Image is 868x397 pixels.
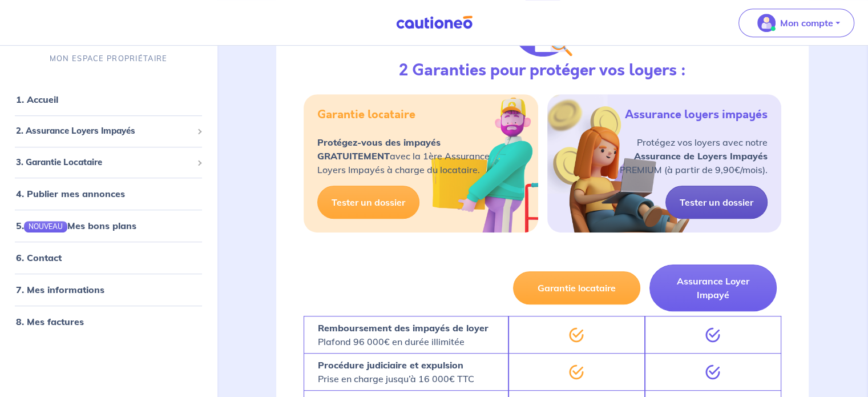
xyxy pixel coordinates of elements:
[16,220,136,232] a: 5.NOUVEAUMes bons plans
[318,359,463,371] strong: Procédure judiciaire et expulsion
[317,135,490,177] p: avec la 1ère Assurance Loyers Impayés à charge du locataire.
[16,94,58,106] a: 1. Accueil
[513,271,640,304] button: Garantie locataire
[625,108,768,122] h5: Assurance loyers impayés
[5,247,212,270] div: 6. Contact
[5,151,212,174] div: 3. Garantie Locataire
[318,322,488,334] strong: Remboursement des impayés de loyer
[50,54,167,65] p: MON ESPACE PROPRIÉTAIRE
[318,321,488,348] p: Plafond 96 000€ en durée illimitée
[16,252,62,264] a: 6. Contact
[620,135,768,177] p: Protégez vos loyers avec notre PREMIUM (à partir de 9,90€/mois).
[16,316,84,328] a: 8. Mes factures
[649,264,777,311] button: Assurance Loyer Impayé
[391,15,477,30] img: Cautioneo
[16,156,192,169] span: 3. Garantie Locataire
[317,186,419,219] a: Tester un dossier
[317,108,415,122] h5: Garantie locataire
[317,137,441,162] strong: Protégez-vous des impayés GRATUITEMENT
[5,311,212,334] div: 8. Mes factures
[665,186,768,219] a: Tester un dossier
[16,189,125,200] a: 4. Publier mes annonces
[16,284,104,296] a: 7. Mes informations
[318,358,474,386] p: Prise en charge jusqu’à 16 000€ TTC
[16,125,192,138] span: 2. Assurance Loyers Impayés
[5,279,212,302] div: 7. Mes informations
[5,121,212,143] div: 2. Assurance Loyers Impayés
[399,61,686,81] h3: 2 Garanties pour protéger vos loyers :
[634,150,768,162] strong: Assurance de Loyers Impayés
[5,89,212,111] div: 1. Accueil
[738,9,854,37] button: illu_account_valid_menu.svgMon compte
[780,16,833,30] p: Mon compte
[757,14,776,32] img: illu_account_valid_menu.svg
[5,183,212,206] div: 4. Publier mes annonces
[5,215,212,238] div: 5.NOUVEAUMes bons plans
